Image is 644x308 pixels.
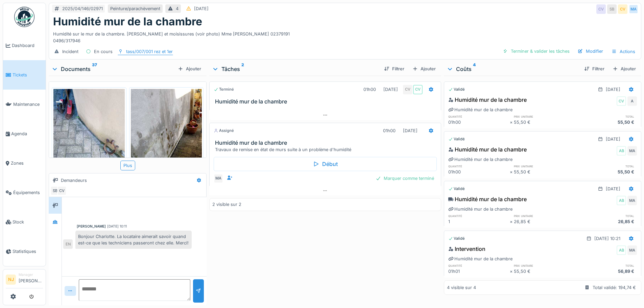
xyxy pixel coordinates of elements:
a: Zones [3,148,46,178]
sup: 2 [241,65,244,73]
img: Badge_color-CXgf-gQk.svg [14,7,34,27]
span: Équipements [13,189,43,196]
div: [DATE] [403,127,418,134]
span: Agenda [11,131,43,137]
div: 55,50 € [514,119,575,125]
div: Demandeurs [61,177,87,184]
div: Ajouter [410,64,438,73]
div: Début [214,157,436,171]
div: Modifier [575,47,606,56]
sup: 4 [473,65,476,73]
a: Maintenance [3,90,46,119]
a: NJ Manager[PERSON_NAME] [6,272,43,288]
div: × [510,119,514,125]
div: 56,89 € [575,268,637,275]
a: Équipements [3,178,46,207]
div: CV [403,85,412,94]
div: Validé [448,87,465,92]
div: Tâches [212,65,378,73]
div: [DATE] [194,5,209,12]
h6: prix unitaire [514,214,575,218]
div: Actions [609,47,638,56]
div: Total validé: 194,74 € [593,284,636,291]
div: [PERSON_NAME] [77,224,106,229]
div: Ajouter [175,64,204,73]
div: 01h00 [383,127,396,134]
div: Ajouter [610,64,639,73]
div: [DATE] [606,136,620,142]
div: AB [617,245,626,255]
h6: total [575,114,637,119]
h6: quantité [448,114,510,119]
div: [DATE] [606,186,620,192]
div: Terminé [214,87,234,92]
div: MA [627,196,637,205]
div: Humidité mur de la chambre [448,156,512,163]
img: 5pp0fogtd1bn7aypjm868jjclnfs [53,89,125,184]
div: CV [57,186,67,195]
a: Agenda [3,119,46,148]
span: Zones [11,160,43,166]
div: 01h00 [448,119,510,125]
h1: Humidité mur de la chambre [53,15,202,28]
div: 26,85 € [575,218,637,225]
div: Bonjour Charlotte. La locataire aimerait savoir quand est-ce que les techniciens passeront chez e... [75,231,192,249]
div: Incident [62,48,78,55]
h6: quantité [448,164,510,168]
div: [DATE] [606,86,620,93]
div: Humidité mur de la chambre [448,145,527,153]
div: 01h01 [448,268,510,275]
div: AB [617,196,626,205]
div: Filtrer [381,64,407,73]
div: MA [214,174,223,183]
div: Humidité mur de la chambre [448,195,527,203]
li: [PERSON_NAME] [19,272,43,287]
div: 01h00 [363,86,376,93]
div: Filtrer [581,64,607,73]
div: 2 visible sur 2 [212,201,241,208]
div: Coûts [447,65,579,73]
div: Humidité mur de la chambre [448,106,512,113]
div: × [510,218,514,225]
h6: quantité [448,214,510,218]
a: Tickets [3,60,46,90]
div: SB [607,4,617,14]
div: Manager [19,272,43,277]
h6: total [575,164,637,168]
h6: prix unitaire [514,164,575,168]
h3: Humidité mur de la chambre [215,98,438,105]
h6: quantité [448,263,510,268]
div: × [510,268,514,275]
span: Maintenance [13,101,43,108]
div: A [627,96,637,106]
li: NJ [6,275,16,285]
div: 55,50 € [514,268,575,275]
div: MA [629,4,638,14]
div: Terminer & valider les tâches [500,47,572,56]
span: Statistiques [13,248,43,255]
div: [DATE] [383,86,398,93]
div: Peinture/parachèvement [110,5,160,12]
a: Dashboard [3,31,46,60]
span: Stock [13,219,43,225]
div: Intervention [448,245,485,253]
sup: 37 [92,65,97,73]
div: SB [50,186,60,195]
div: Validé [448,136,465,142]
div: Marquer comme terminé [373,174,437,183]
div: Humidité mur de la chambre [448,96,527,104]
img: pg7u937ory21ei9i0ii6noe58ojy [131,89,202,184]
div: Humidité mur de la chambre [448,206,512,212]
span: Dashboard [12,42,43,49]
div: 4 [176,5,178,12]
div: Assigné [214,128,234,134]
h6: total [575,214,637,218]
div: Validé [448,236,465,241]
div: Travaux de remise en état de murs suite à un problème d'humidité [215,146,438,153]
div: 01h00 [448,169,510,175]
div: EN [63,239,73,249]
div: En cours [94,48,113,55]
div: CV [618,4,627,14]
div: MA [627,245,637,255]
div: 55,50 € [575,119,637,125]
